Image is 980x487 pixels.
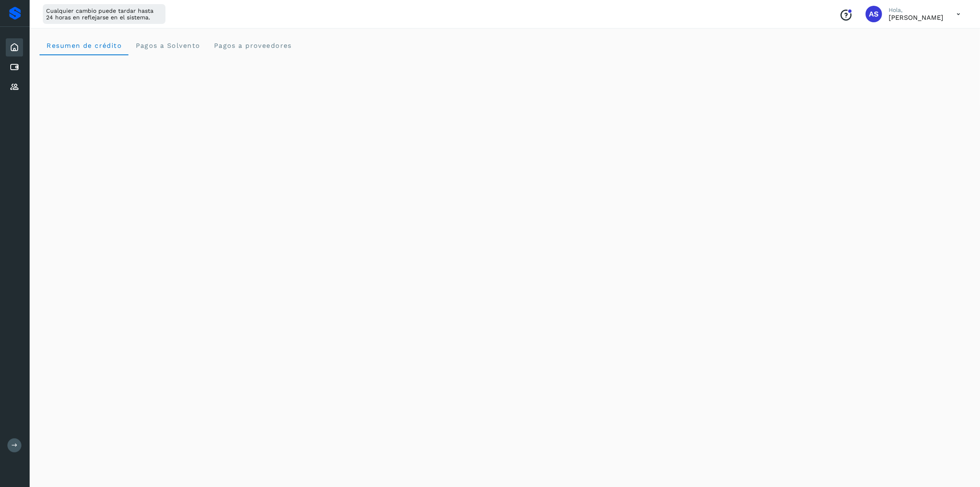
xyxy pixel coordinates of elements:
div: Cuentas por pagar [6,58,23,76]
div: Inicio [6,38,23,56]
div: Proveedores [6,78,23,96]
div: Cualquier cambio puede tardar hasta 24 horas en reflejarse en el sistema. [43,4,165,24]
span: Resumen de crédito [46,42,122,49]
p: Hola, [889,7,943,14]
span: Pagos a proveedores [213,42,292,49]
span: Pagos a Solvento [135,42,200,49]
p: Antonio Soto Torres [889,14,943,21]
